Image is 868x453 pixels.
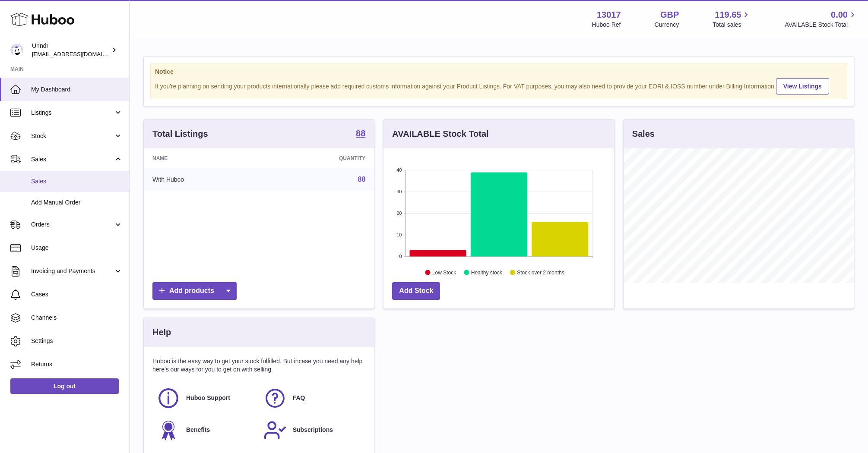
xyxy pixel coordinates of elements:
[32,42,110,58] div: Unndr
[785,9,858,29] a: 0.00 AVAILABLE Stock Total
[155,68,843,76] strong: Notice
[785,21,858,29] span: AVAILABLE Stock Total
[152,357,365,374] p: Huboo is the easy way to get your stock fulfilled. But incase you need any help here's our ways f...
[152,282,237,300] a: Add products
[399,254,402,259] text: 0
[392,128,488,140] h3: AVAILABLE Stock Total
[31,314,123,322] span: Channels
[715,9,741,21] span: 119.65
[356,129,365,139] a: 88
[397,211,402,216] text: 20
[776,78,829,94] a: View Listings
[597,9,621,21] strong: 13017
[655,21,679,29] div: Currency
[31,360,123,368] span: Returns
[144,168,265,191] td: With Huboo
[31,177,123,186] span: Sales
[713,9,751,29] a: 119.65 Total sales
[592,21,621,29] div: Huboo Ref
[186,426,210,434] span: Benefits
[397,167,402,173] text: 40
[397,232,402,237] text: 10
[31,220,114,229] span: Orders
[10,378,119,394] a: Log out
[293,426,333,434] span: Subscriptions
[392,282,440,300] a: Add Stock
[358,176,366,183] a: 88
[157,387,255,410] a: Huboo Support
[155,77,843,94] div: If you're planning on sending your products internationally please add required customs informati...
[831,9,848,21] span: 0.00
[31,267,114,275] span: Invoicing and Payments
[356,129,365,138] strong: 88
[186,394,230,402] span: Huboo Support
[152,327,171,338] h3: Help
[293,394,305,402] span: FAQ
[263,418,361,442] a: Subscriptions
[660,9,679,21] strong: GBP
[632,128,655,140] h3: Sales
[31,198,123,207] span: Add Manual Order
[10,44,23,57] img: sofiapanwar@gmail.com
[157,418,255,442] a: Benefits
[471,270,503,276] text: Healthy stock
[31,337,123,345] span: Settings
[31,155,114,164] span: Sales
[713,21,751,29] span: Total sales
[31,244,123,252] span: Usage
[152,128,208,140] h3: Total Listings
[31,290,123,299] span: Cases
[517,270,564,276] text: Stock over 2 months
[397,189,402,194] text: 30
[31,132,114,140] span: Stock
[144,148,265,168] th: Name
[263,387,361,410] a: FAQ
[432,270,456,276] text: Low Stock
[32,50,127,57] span: [EMAIL_ADDRESS][DOMAIN_NAME]
[31,85,123,94] span: My Dashboard
[31,109,114,117] span: Listings
[265,148,374,168] th: Quantity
